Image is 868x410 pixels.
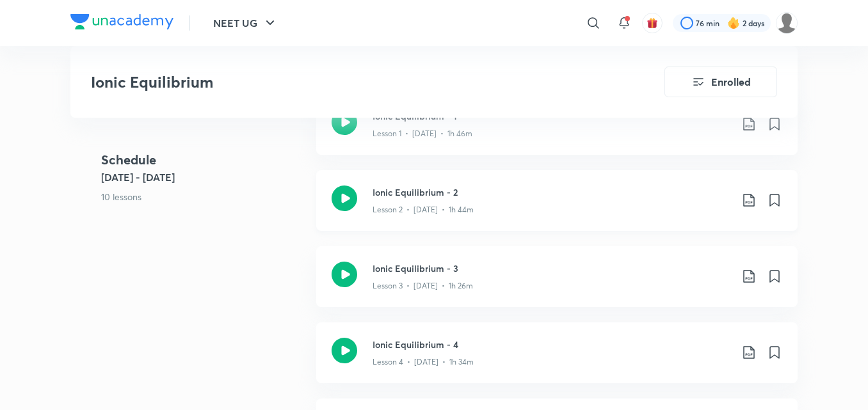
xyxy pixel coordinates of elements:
a: Ionic Equilibrium - 4Lesson 4 • [DATE] • 1h 34m [316,322,798,398]
h3: Ionic Equilibrium [91,73,592,91]
img: Company Logo [70,14,173,29]
h3: Ionic Equilibrium - 3 [373,262,731,275]
img: Tarmanjot Singh [776,12,798,34]
p: Lesson 1 • [DATE] • 1h 46m [373,128,472,139]
h5: [DATE] - [DATE] [101,170,306,185]
p: Lesson 3 • [DATE] • 1h 26m [373,280,473,292]
p: Lesson 2 • [DATE] • 1h 44m [373,204,474,216]
h4: Schedule [101,150,306,170]
p: 10 lessons [101,190,306,203]
a: Ionic Equilibrium - 3Lesson 3 • [DATE] • 1h 26m [316,246,798,322]
img: avatar [647,17,658,29]
h3: Ionic Equilibrium - 4 [373,338,731,351]
button: NEET UG [205,10,285,36]
button: Enrolled [664,67,777,97]
img: streak [727,17,740,29]
button: avatar [642,13,663,33]
a: Ionic Equilibrium - 2Lesson 2 • [DATE] • 1h 44m [316,170,798,246]
h3: Ionic Equilibrium - 2 [373,185,731,199]
a: Ionic Equilibrium - 1Lesson 1 • [DATE] • 1h 46m [316,94,798,170]
p: Lesson 4 • [DATE] • 1h 34m [373,356,474,368]
a: Company Logo [70,14,173,33]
